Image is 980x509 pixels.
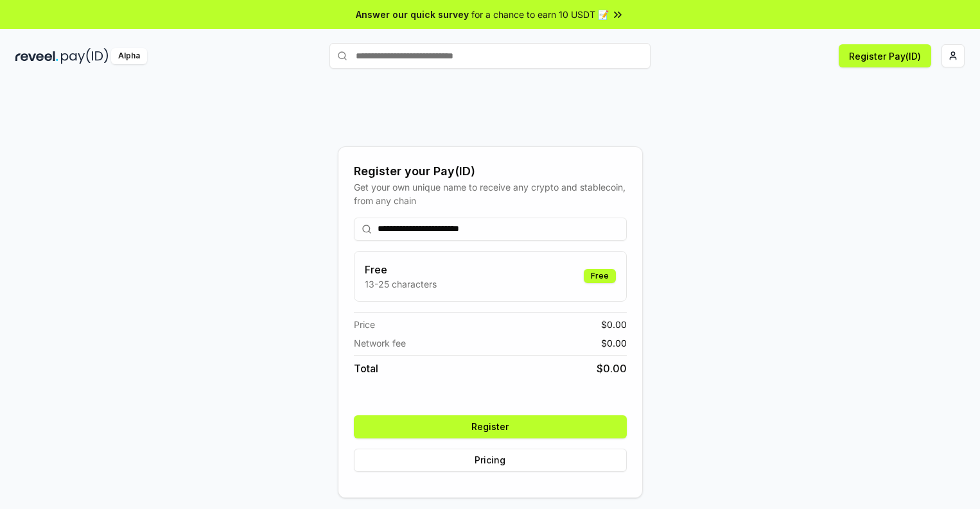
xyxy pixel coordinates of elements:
[61,48,109,64] img: pay_id
[15,48,58,64] img: reveel_dark
[354,318,375,331] span: Price
[111,48,147,64] div: Alpha
[601,336,627,350] span: $ 0.00
[354,449,627,472] button: Pricing
[597,361,627,376] span: $ 0.00
[356,8,469,21] span: Answer our quick survey
[354,361,378,376] span: Total
[354,162,627,180] div: Register your Pay(ID)
[839,44,931,67] button: Register Pay(ID)
[354,336,406,350] span: Network fee
[365,262,437,277] h3: Free
[365,277,437,291] p: 13-25 characters
[354,180,627,207] div: Get your own unique name to receive any crypto and stablecoin, from any chain
[354,415,627,438] button: Register
[584,269,616,283] div: Free
[601,318,627,331] span: $ 0.00
[471,8,609,21] span: for a chance to earn 10 USDT 📝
